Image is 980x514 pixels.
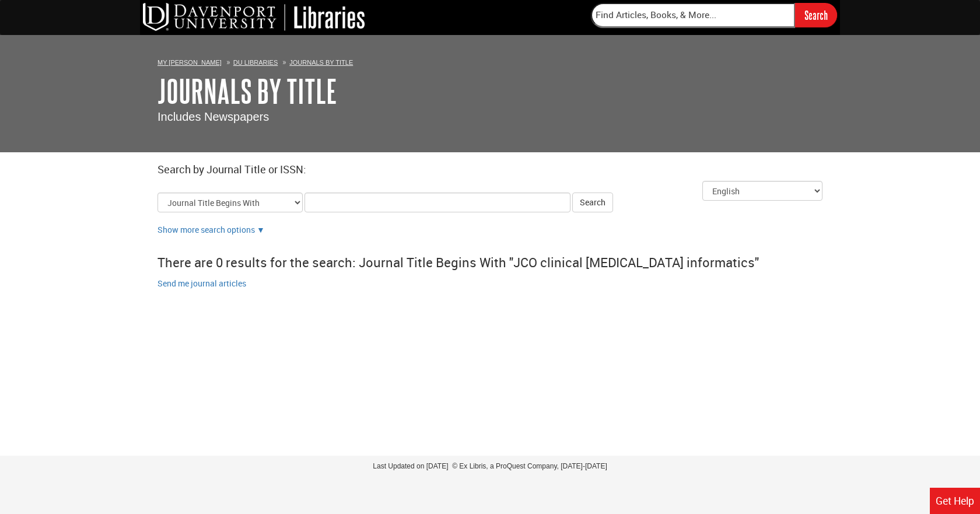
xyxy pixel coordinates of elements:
[795,3,837,27] input: Search
[157,247,822,277] div: There are 0 results for the search: Journal Title Begins With "JCO clinical [MEDICAL_DATA] inform...
[257,224,265,235] a: Show more search options
[157,278,246,289] a: Send me journal articles
[157,164,822,176] h2: Search by Journal Title or ISSN:
[157,56,822,68] ol: Breadcrumbs
[572,193,613,212] button: Search
[157,59,222,66] a: My [PERSON_NAME]
[233,59,278,66] a: DU Libraries
[930,488,980,514] a: Get Help
[157,109,822,125] p: Includes Newspapers
[289,59,353,66] a: Journals By Title
[157,73,337,109] a: Journals By Title
[591,3,795,27] input: Find Articles, Books, & More...
[143,3,365,31] img: DU Libraries
[157,224,255,235] a: Show more search options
